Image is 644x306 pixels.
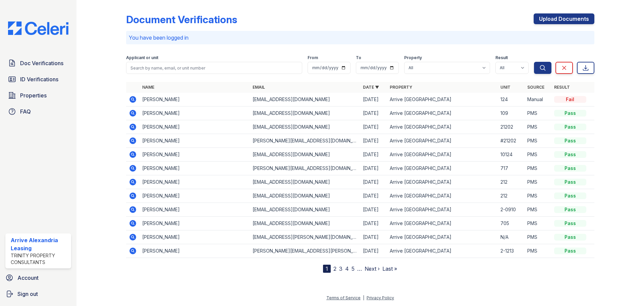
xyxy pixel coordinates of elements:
[554,165,586,172] div: Pass
[554,124,586,130] div: Pass
[140,189,250,203] td: [PERSON_NAME]
[126,62,302,74] input: Search by name, email, or unit number
[250,93,360,106] td: [EMAIL_ADDRESS][DOMAIN_NAME]
[253,85,265,90] a: Email
[498,244,525,258] td: 2-1213
[20,75,58,83] span: ID Verifications
[500,85,511,90] a: Unit
[387,189,497,203] td: Arrive [GEOGRAPHIC_DATA]
[387,175,497,189] td: Arrive [GEOGRAPHIC_DATA]
[345,265,349,272] a: 4
[390,85,412,90] a: Property
[250,244,360,258] td: [PERSON_NAME][EMAIL_ADDRESS][PERSON_NAME][DOMAIN_NAME]
[554,206,586,213] div: Pass
[554,220,586,227] div: Pass
[326,295,361,300] a: Terms of Service
[360,175,387,189] td: [DATE]
[525,217,551,230] td: PMS
[360,203,387,217] td: [DATE]
[387,148,497,162] td: Arrive [GEOGRAPHIC_DATA]
[20,59,63,67] span: Doc Verifications
[525,230,551,244] td: PMS
[382,265,397,272] a: Last »
[525,148,551,162] td: PMS
[140,162,250,175] td: [PERSON_NAME]
[498,106,525,120] td: 109
[360,120,387,134] td: [DATE]
[3,21,74,35] img: CE_Logo_Blue-a8612792a0a2168367f1c8372b55b34899dd931a85d93a1a3d3e32e68fde9ad4.png
[525,244,551,258] td: PMS
[250,175,360,189] td: [EMAIL_ADDRESS][DOMAIN_NAME]
[360,148,387,162] td: [DATE]
[387,93,497,106] td: Arrive [GEOGRAPHIC_DATA]
[140,93,250,106] td: [PERSON_NAME]
[498,148,525,162] td: 10124
[308,55,318,60] label: From
[250,203,360,217] td: [EMAIL_ADDRESS][DOMAIN_NAME]
[5,105,71,118] a: FAQ
[387,106,497,120] td: Arrive [GEOGRAPHIC_DATA]
[525,203,551,217] td: PMS
[498,175,525,189] td: 212
[5,56,71,70] a: Doc Verifications
[527,85,544,90] a: Source
[5,89,71,102] a: Properties
[498,189,525,203] td: 212
[360,189,387,203] td: [DATE]
[140,120,250,134] td: [PERSON_NAME]
[140,106,250,120] td: [PERSON_NAME]
[20,91,47,99] span: Properties
[250,148,360,162] td: [EMAIL_ADDRESS][DOMAIN_NAME]
[140,230,250,244] td: [PERSON_NAME]
[498,162,525,175] td: 717
[360,162,387,175] td: [DATE]
[140,244,250,258] td: [PERSON_NAME]
[387,244,497,258] td: Arrive [GEOGRAPHIC_DATA]
[3,287,74,301] a: Sign out
[387,120,497,134] td: Arrive [GEOGRAPHIC_DATA]
[525,93,551,106] td: Manual
[11,252,68,266] div: Trinity Property Consultants
[525,162,551,175] td: PMS
[498,134,525,148] td: #21202
[387,134,497,148] td: Arrive [GEOGRAPHIC_DATA]
[554,137,586,144] div: Pass
[360,217,387,230] td: [DATE]
[554,96,586,103] div: Fail
[404,55,422,60] label: Property
[333,265,336,272] a: 2
[525,189,551,203] td: PMS
[17,290,38,298] span: Sign out
[142,85,154,90] a: Name
[367,295,394,300] a: Privacy Policy
[17,274,39,282] span: Account
[554,151,586,158] div: Pass
[360,134,387,148] td: [DATE]
[554,248,586,254] div: Pass
[140,148,250,162] td: [PERSON_NAME]
[129,34,592,42] p: You have been logged in
[20,107,31,116] span: FAQ
[498,230,525,244] td: N/A
[356,55,361,60] label: To
[498,120,525,134] td: 21202
[525,120,551,134] td: PMS
[250,120,360,134] td: [EMAIL_ADDRESS][DOMAIN_NAME]
[387,230,497,244] td: Arrive [GEOGRAPHIC_DATA]
[126,13,237,26] div: Document Verifications
[339,265,342,272] a: 3
[140,203,250,217] td: [PERSON_NAME]
[387,217,497,230] td: Arrive [GEOGRAPHIC_DATA]
[357,265,362,273] span: …
[554,234,586,241] div: Pass
[250,134,360,148] td: [PERSON_NAME][EMAIL_ADDRESS][DOMAIN_NAME]
[3,271,74,285] a: Account
[554,192,586,199] div: Pass
[5,73,71,86] a: ID Verifications
[554,179,586,185] div: Pass
[360,230,387,244] td: [DATE]
[140,175,250,189] td: [PERSON_NAME]
[352,265,355,272] a: 5
[387,203,497,217] td: Arrive [GEOGRAPHIC_DATA]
